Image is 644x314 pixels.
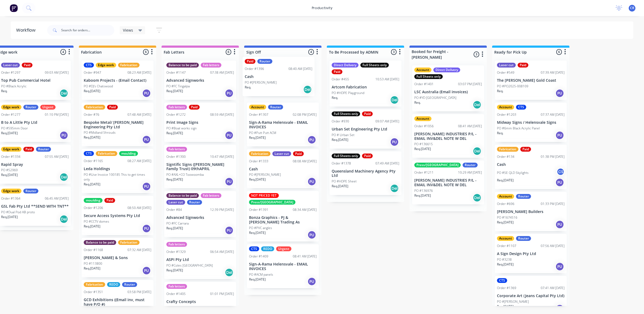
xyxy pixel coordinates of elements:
div: productivity [309,4,335,12]
input: Search for orders... [61,25,114,36]
img: Factory [10,4,18,12]
div: Workflow [16,27,38,33]
span: CR [630,6,634,10]
span: Views [123,27,133,33]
